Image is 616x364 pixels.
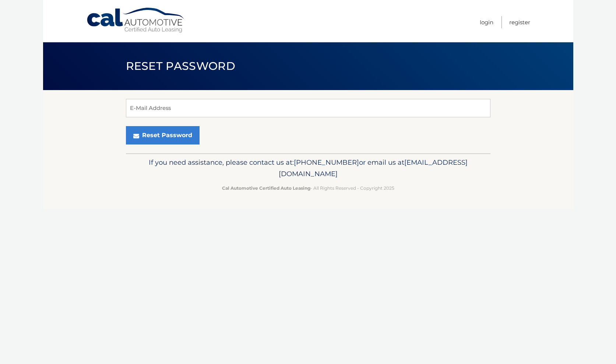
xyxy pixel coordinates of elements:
[222,185,310,191] strong: Cal Automotive Certified Auto Leasing
[86,7,186,33] a: Cal Automotive
[480,16,493,28] a: Login
[131,157,486,180] p: If you need assistance, please contact us at: or email us at
[294,158,359,167] span: [PHONE_NUMBER]
[126,126,200,144] button: Reset Password
[131,184,486,192] p: - All Rights Reserved - Copyright 2025
[126,59,235,73] span: Reset Password
[509,16,530,28] a: Register
[126,99,490,117] input: E-Mail Address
